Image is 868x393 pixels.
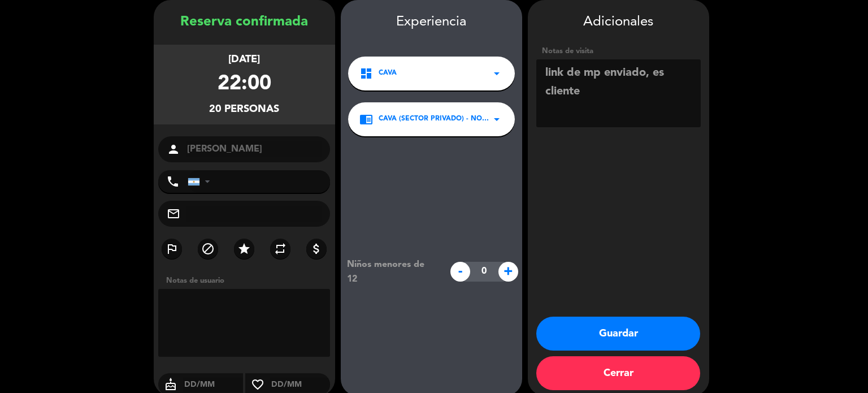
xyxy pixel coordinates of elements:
div: Notas de usuario [160,275,335,287]
i: outlined_flag [165,242,179,256]
i: star [237,242,251,256]
div: Notas de visita [536,45,701,57]
i: repeat [274,242,287,256]
i: favorite_border [245,378,270,391]
div: 20 personas [209,101,279,118]
div: Experiencia [341,11,522,33]
input: DD/MM [183,378,244,392]
i: arrow_drop_down [490,67,504,80]
i: chrome_reader_mode [359,113,373,126]
span: + [498,262,518,282]
div: Reserva confirmada [154,11,335,33]
i: phone [166,175,180,188]
i: arrow_drop_down [490,113,504,126]
input: DD/MM [270,378,331,392]
span: CAVA [379,68,397,79]
button: Guardar [536,317,700,351]
div: Argentina: +54 [188,171,214,192]
div: [DATE] [228,51,260,68]
span: Cava (Sector Privado) - Noche [379,114,490,125]
i: mail_outline [167,207,180,221]
span: - [450,262,470,282]
i: dashboard [359,67,373,80]
div: Niños menores de 12 [338,257,444,287]
button: Cerrar [536,356,700,390]
i: attach_money [310,242,323,256]
i: block [201,242,215,256]
div: 22:00 [218,68,271,101]
i: person [167,142,180,156]
div: Adicionales [536,11,701,33]
i: cake [158,378,183,391]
